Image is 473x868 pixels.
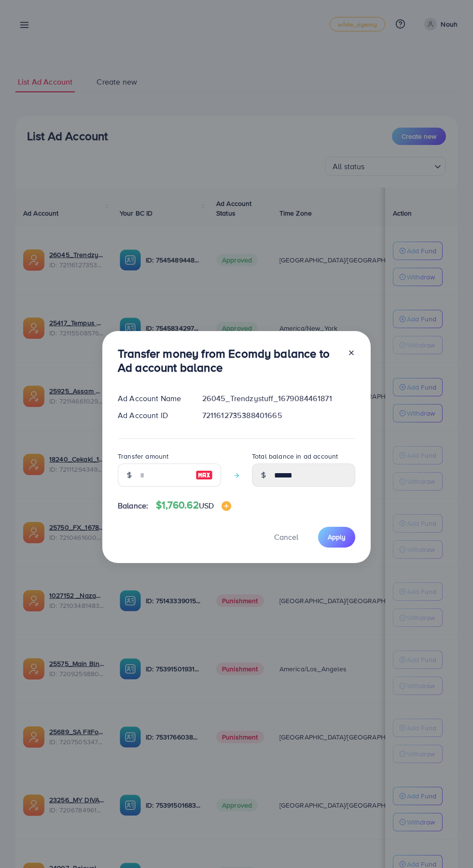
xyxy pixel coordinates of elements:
label: Transfer amount [118,451,168,461]
div: 26045_Trendzystuff_1679084461871 [195,393,363,404]
label: Total balance in ad account [252,451,338,461]
div: Ad Account Name [110,393,195,404]
span: Apply [328,532,346,542]
span: USD [199,500,214,511]
iframe: Chat [432,825,466,861]
img: image [195,469,213,481]
span: Cancel [274,532,298,542]
div: 7211612735388401665 [195,410,363,421]
button: Cancel [262,527,310,548]
img: image [222,501,231,511]
button: Apply [318,527,355,548]
div: Ad Account ID [110,410,195,421]
h4: $1,760.62 [156,499,231,511]
h3: Transfer money from Ecomdy balance to Ad account balance [118,347,340,375]
span: Balance: [118,500,148,511]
